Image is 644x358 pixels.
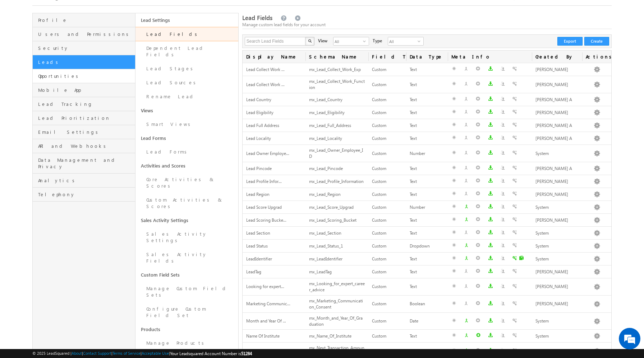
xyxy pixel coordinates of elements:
[418,39,423,43] span: select
[309,333,365,340] div: mx_Name_Of_Institute
[33,27,135,41] a: Users and Permissions
[243,51,305,63] span: Display Name
[246,256,272,262] span: LeadIdentifier
[372,150,402,157] div: Custom
[38,129,133,135] span: Email Settings
[309,122,365,129] div: mx_Lead_Full_Address
[38,191,133,198] span: Telephony
[309,297,365,311] div: mx_Marketing_Communication_Consent
[98,221,130,231] em: Start Chat
[372,283,402,291] div: Custom
[38,73,133,79] span: Opportunities
[135,173,238,193] a: Core Activities & Scores
[135,227,238,248] a: Sales Activity Settings
[410,66,445,74] div: Text
[112,351,141,355] a: Terms of Service
[135,248,238,268] a: Sales Activity Fields
[135,62,238,76] a: Lead Stages
[535,165,579,173] div: [PERSON_NAME] A
[410,217,445,224] div: Text
[38,177,133,184] span: Analytics
[246,348,285,354] span: Next Transaction A...
[135,90,238,104] a: Rename Lead
[410,96,445,104] div: Text
[246,123,279,128] span: Lead Full Address
[33,174,135,188] a: Analytics
[410,268,445,276] div: Text
[410,135,445,142] div: Text
[135,336,238,350] a: Manage Products
[532,51,582,63] span: Created By
[372,96,402,104] div: Custom
[246,67,285,72] span: Lead Collect Work ...
[388,37,418,45] span: All
[410,204,445,211] div: Number
[33,139,135,153] a: API and Webhooks
[410,178,445,185] div: Text
[372,165,402,173] div: Custom
[33,153,135,174] a: Data Management and Privacy
[309,178,365,185] div: mx_Lead_Profile_Information
[135,27,238,41] a: Lead Fields
[38,17,133,23] span: Profile
[135,76,238,90] a: Lead Sources
[410,165,445,173] div: Text
[135,302,238,322] a: Configure Custom Field Set
[246,97,271,102] span: Lead Country
[372,135,402,142] div: Custom
[557,37,583,46] button: Export
[406,51,448,63] span: Data Type
[535,109,579,117] div: [PERSON_NAME]
[535,204,579,211] div: System
[305,51,368,63] span: Schema Name
[309,109,365,117] div: mx_Lead_Eligibility
[309,135,365,142] div: mx_Lead_Locality
[38,143,133,149] span: API and Webhooks
[33,97,135,111] a: Lead Tracking
[309,344,365,358] div: mx_Next_Transaction_Amount_Due
[38,115,133,121] span: Lead Prioritization
[535,96,579,104] div: [PERSON_NAME] A
[246,243,268,249] span: Lead Status
[535,191,579,198] div: [PERSON_NAME]
[135,145,238,159] a: Lead Forms
[318,37,327,44] div: View
[135,13,238,27] a: Lead Settings
[246,136,271,141] span: Lead Locality
[309,230,365,237] div: mx_Lead_Section
[368,51,406,63] span: Field Type
[33,69,135,83] a: Opportunities
[309,191,365,198] div: mx_Lead_Region
[246,217,286,223] span: Lead Scoring Bucke...
[309,96,365,104] div: mx_Lead_Country
[410,348,445,355] div: Number
[246,333,280,339] span: Name Of Institute
[372,204,402,211] div: Custom
[372,317,402,325] div: Custom
[372,348,402,355] div: Custom
[242,22,612,28] div: Manage custom lead fields for your account
[372,191,402,198] div: Custom
[38,157,133,170] span: Data Management and Privacy
[535,268,579,276] div: [PERSON_NAME]
[372,81,402,89] div: Custom
[410,255,445,263] div: Text
[410,300,445,308] div: Boolean
[410,191,445,198] div: Text
[372,122,402,129] div: Custom
[309,165,365,173] div: mx_Lead_Pincode
[242,14,272,22] span: Lead Fields
[83,351,111,355] a: Contact Support
[246,166,272,171] span: Lead Pincode
[135,268,238,282] a: Custom Field Sets
[410,81,445,89] div: Text
[535,300,579,308] div: [PERSON_NAME]
[372,66,402,74] div: Custom
[37,38,121,47] div: Chat with us now
[135,41,238,62] a: Dependent Lead Fields
[33,188,135,202] a: Telephony
[246,110,273,115] span: Lead Eligibility
[535,150,579,157] div: System
[33,83,135,97] a: Mobile App
[372,242,402,250] div: Custom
